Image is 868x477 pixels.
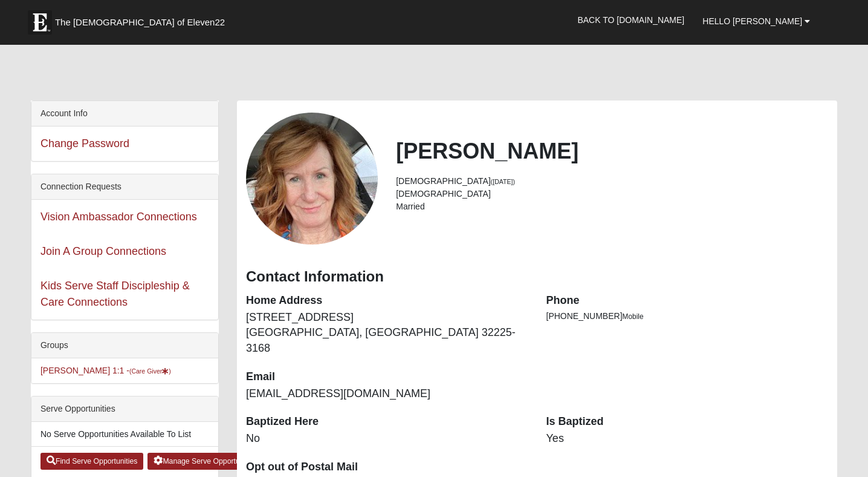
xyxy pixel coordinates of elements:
a: View Fullsize Photo [246,113,378,245]
span: Hello [PERSON_NAME] [702,16,802,26]
dd: No [246,431,528,447]
dt: Home Address [246,293,528,309]
dd: [EMAIL_ADDRESS][DOMAIN_NAME] [246,386,528,402]
a: The [DEMOGRAPHIC_DATA] of Eleven22 [22,4,264,35]
li: Married [396,200,828,213]
img: Eleven22 logo [28,10,52,35]
div: Serve Opportunities [31,396,218,422]
div: Account Info [31,101,218,127]
a: [PERSON_NAME] 1:1 -(Care Giver) [40,366,171,375]
a: Change Password [40,137,129,150]
dt: Email [246,369,528,385]
a: Vision Ambassador Connections [40,211,197,223]
dt: Phone [546,293,829,309]
li: No Serve Opportunities Available To List [31,422,218,447]
li: [DEMOGRAPHIC_DATA] [396,175,828,188]
a: Find Serve Opportunities [40,453,144,470]
h2: [PERSON_NAME] [396,138,828,164]
div: Groups [31,333,218,358]
dt: Opt out of Postal Mail [246,459,528,475]
a: Manage Serve Opportunities [147,453,263,470]
a: Hello [PERSON_NAME] [693,6,819,36]
dd: Yes [546,431,829,447]
a: Back to [DOMAIN_NAME] [568,5,693,35]
span: The [DEMOGRAPHIC_DATA] of Eleven22 [55,16,225,28]
dt: Baptized Here [246,414,528,430]
a: Join A Group Connections [40,245,166,257]
a: Kids Serve Staff Discipleship & Care Connections [40,280,190,308]
small: ([DATE]) [491,178,515,185]
div: Connection Requests [31,174,218,200]
li: [DEMOGRAPHIC_DATA] [396,188,828,200]
li: [PHONE_NUMBER] [546,310,829,323]
span: Mobile [623,312,644,321]
small: (Care Giver ) [129,367,171,375]
h3: Contact Information [246,268,828,286]
dt: Is Baptized [546,414,829,430]
dd: [STREET_ADDRESS] [GEOGRAPHIC_DATA], [GEOGRAPHIC_DATA] 32225-3168 [246,310,528,357]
